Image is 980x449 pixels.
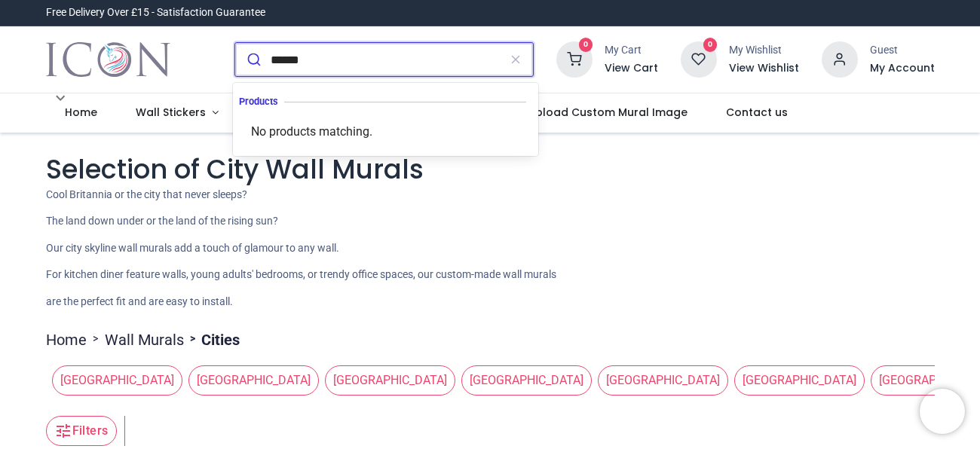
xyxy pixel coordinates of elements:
[184,331,201,347] span: >
[46,416,117,446] button: Filters
[52,365,182,396] span: [GEOGRAPHIC_DATA]
[184,329,240,350] li: Cities
[46,295,233,307] span: are the perfect fit and are easy to install.
[729,61,799,76] a: View Wishlist
[461,365,592,396] span: [GEOGRAPHIC_DATA]
[870,43,935,58] div: Guest
[117,93,238,133] a: Wall Stickers
[556,53,593,65] a: 0
[618,5,935,20] iframe: Customer reviews powered by Trustpilot
[729,43,799,58] div: My Wishlist
[136,105,206,120] span: Wall Stickers
[605,61,658,76] a: View Cart
[728,365,865,396] button: [GEOGRAPHIC_DATA]
[46,241,935,256] p: Our city skyline wall murals add a touch of glamour to any wall.
[726,105,788,120] span: Contact us
[46,5,265,20] div: Free Delivery Over £15 - Satisfaction Guarantee
[46,188,935,203] p: Cool Britannia or the city that never sleeps?
[319,365,455,396] button: [GEOGRAPHIC_DATA]
[734,365,865,396] span: [GEOGRAPHIC_DATA]
[46,38,170,81] a: Logo of Icon Wall Stickers
[703,38,718,52] sup: 0
[46,329,87,350] a: Home
[46,268,556,280] span: For kitchen diner feature walls, young adults' bedrooms, or trendy office spaces, our custom-made...
[681,53,717,65] a: 0
[188,365,319,396] span: [GEOGRAPHIC_DATA]
[46,151,935,188] h1: Selection of City Wall Murals
[87,331,105,347] span: >
[46,38,170,81] img: Icon Wall Stickers
[870,61,935,76] a: My Account
[239,114,531,150] div: No products matching.
[455,365,592,396] button: [GEOGRAPHIC_DATA]
[182,365,319,396] button: [GEOGRAPHIC_DATA]
[605,43,658,58] div: My Cart
[46,214,935,229] p: The land down under or the land of the rising sun?
[239,96,284,108] span: Products
[592,365,728,396] button: [GEOGRAPHIC_DATA]
[528,105,688,120] span: Upload Custom Mural Image
[579,38,593,52] sup: 0
[598,365,728,396] span: [GEOGRAPHIC_DATA]
[920,389,965,434] iframe: Brevo live chat
[105,329,184,350] a: Wall Murals
[325,365,455,396] span: [GEOGRAPHIC_DATA]
[65,105,97,120] span: Home
[235,43,271,76] button: Submit
[498,43,533,76] button: Clear
[46,365,182,396] button: [GEOGRAPHIC_DATA]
